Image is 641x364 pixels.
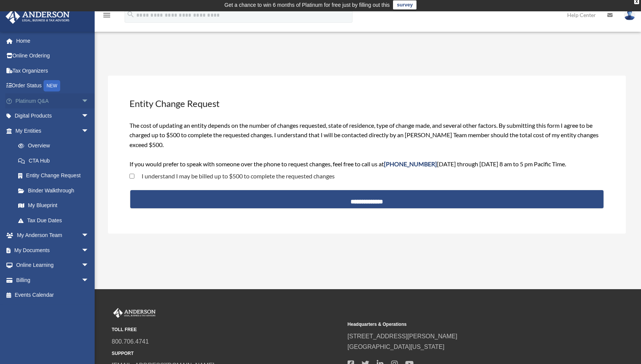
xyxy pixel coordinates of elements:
span: arrow_drop_down [81,108,97,124]
a: Home [5,33,100,48]
span: [PHONE_NUMBER] [384,160,437,167]
a: My Documentsarrow_drop_down [5,243,100,258]
div: NEW [44,80,60,91]
a: Online Ordering [5,48,100,64]
a: Binder Walkthrough [11,183,100,198]
label: I understand I may be billed up to $500 to complete the requested changes [134,173,335,179]
a: Tax Due Dates [11,213,100,228]
i: search [126,10,135,19]
span: arrow_drop_down [81,123,97,139]
a: Online Learningarrow_drop_down [5,258,100,273]
a: My Anderson Teamarrow_drop_down [5,228,100,243]
span: arrow_drop_down [81,243,97,258]
span: arrow_drop_down [81,228,97,243]
a: My Blueprint [11,198,100,213]
a: 800.706.4741 [112,338,149,345]
a: Overview [11,138,100,153]
span: arrow_drop_down [81,93,97,109]
a: survey [393,0,416,9]
span: arrow_drop_down [81,258,97,273]
span: arrow_drop_down [81,273,97,288]
span: The cost of updating an entity depends on the number of changes requested, state of residence, ty... [129,122,599,167]
a: Platinum Q&Aarrow_drop_down [5,93,100,108]
div: Get a chance to win 6 months of Platinum for free just by filling out this [225,0,390,9]
img: Anderson Advisors Platinum Portal [3,9,72,24]
a: [GEOGRAPHIC_DATA][US_STATE] [348,344,444,350]
h3: Entity Change Request [129,96,605,111]
img: Anderson Advisors Platinum Portal [112,308,157,318]
small: SUPPORT [112,350,342,358]
a: Digital Productsarrow_drop_down [5,108,100,124]
a: Entity Change Request [11,168,97,183]
a: Events Calendar [5,288,100,303]
small: Headquarters & Operations [348,321,578,328]
a: Billingarrow_drop_down [5,273,100,288]
i: menu [102,11,111,20]
a: Order StatusNEW [5,78,100,94]
a: menu [102,13,111,20]
a: [STREET_ADDRESS][PERSON_NAME] [348,333,457,339]
a: Tax Organizers [5,63,100,78]
a: My Entitiesarrow_drop_down [5,123,100,138]
small: TOLL FREE [112,326,342,334]
a: CTA Hub [11,153,100,168]
img: User Pic [624,9,635,20]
